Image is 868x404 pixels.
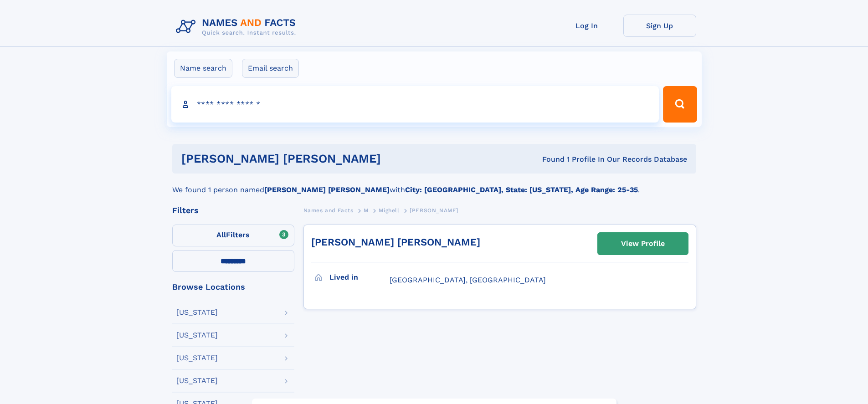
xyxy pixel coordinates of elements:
[172,225,294,246] label: Filters
[410,207,458,214] span: [PERSON_NAME]
[550,15,623,37] a: Log In
[172,283,294,291] div: Browse Locations
[264,185,390,194] b: [PERSON_NAME] [PERSON_NAME]
[216,230,226,239] span: All
[311,236,480,248] a: [PERSON_NAME] [PERSON_NAME]
[329,270,390,285] h3: Lived in
[405,185,638,194] b: City: [GEOGRAPHIC_DATA], State: [US_STATE], Age Range: 25-35
[176,332,218,339] div: [US_STATE]
[379,207,399,214] span: Mighell
[303,205,354,216] a: Names and Facts
[172,206,294,215] div: Filters
[379,205,399,216] a: Mighell
[462,154,687,164] div: Found 1 Profile In Our Records Database
[242,59,299,78] label: Email search
[174,59,232,78] label: Name search
[172,174,696,195] div: We found 1 person named with .
[364,207,369,214] span: M
[663,86,697,123] button: Search Button
[176,377,218,384] div: [US_STATE]
[621,233,665,254] div: View Profile
[176,354,218,362] div: [US_STATE]
[390,276,546,284] span: [GEOGRAPHIC_DATA], [GEOGRAPHIC_DATA]
[364,205,369,216] a: M
[176,309,218,316] div: [US_STATE]
[181,153,462,164] h1: [PERSON_NAME] [PERSON_NAME]
[171,86,659,123] input: search input
[623,15,696,37] a: Sign Up
[172,15,303,39] img: Logo Names and Facts
[598,233,688,255] a: View Profile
